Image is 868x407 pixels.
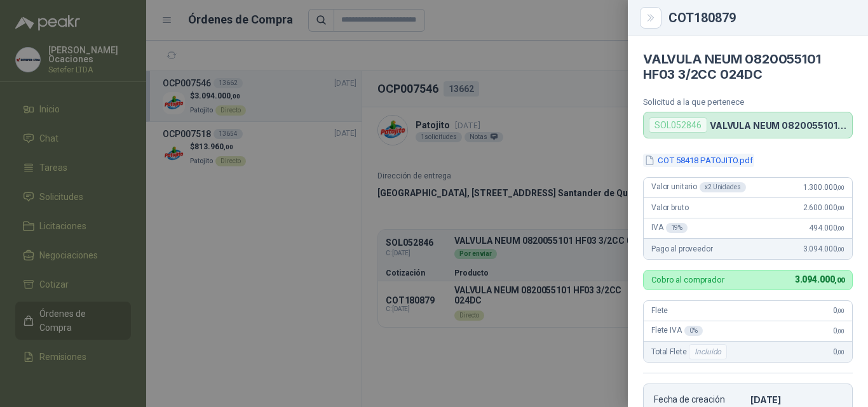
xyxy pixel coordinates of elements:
span: 1.300.000 [803,183,844,192]
button: COT 58418 PATOJITO.pdf [643,154,754,167]
div: 0 % [684,326,703,336]
div: Incluido [689,344,727,359]
span: 0 [833,347,844,356]
span: Flete IVA [651,326,703,336]
span: Pago al proveedor [651,244,713,253]
span: Valor unitario [651,182,746,192]
span: ,00 [837,204,844,211]
span: IVA [651,223,688,233]
p: Fecha de creación [654,394,745,405]
span: ,00 [837,246,844,253]
div: 19 % [666,223,688,233]
p: [DATE] [750,394,842,405]
span: ,00 [837,307,844,314]
p: Cobro al comprador [651,276,724,284]
span: ,00 [837,225,844,232]
span: ,00 [837,184,844,191]
span: Valor bruto [651,203,688,212]
h4: VALVULA NEUM 0820055101 HF03 3/2CC 024DC [643,51,853,82]
span: Flete [651,306,668,315]
p: Solicitud a la que pertenece [643,97,853,107]
span: ,00 [837,349,844,356]
span: 494.000 [809,224,844,232]
button: Close [643,10,658,25]
span: 2.600.000 [803,203,844,212]
span: Total Flete [651,344,729,359]
div: SOL052846 [649,117,707,133]
div: COT180879 [668,11,853,24]
span: ,00 [834,276,844,284]
span: ,00 [837,328,844,335]
div: x 2 Unidades [700,182,746,192]
p: VALVULA NEUM 0820055101 HF03 3/2CC 024DC [710,120,847,131]
span: 0 [833,326,844,335]
span: 3.094.000 [795,274,844,284]
span: 0 [833,306,844,315]
span: 3.094.000 [803,244,844,253]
